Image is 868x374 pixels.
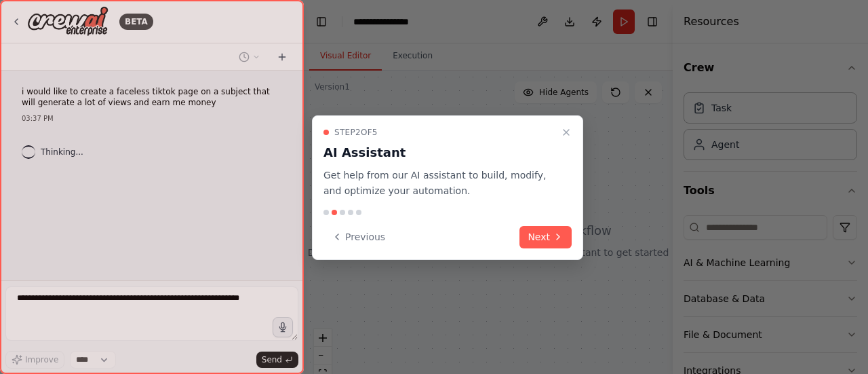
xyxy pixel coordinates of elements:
p: Get help from our AI assistant to build, modify, and optimize your automation. [323,168,555,199]
button: Close walkthrough [558,124,574,141]
button: Next [519,226,572,248]
h3: AI Assistant [323,143,555,162]
span: Step 2 of 5 [334,127,378,138]
button: Hide left sidebar [312,12,331,31]
button: Previous [323,226,393,248]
